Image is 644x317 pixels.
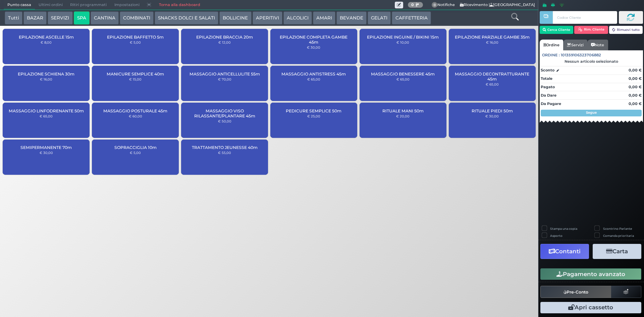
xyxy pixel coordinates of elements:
small: € 12,00 [218,40,231,44]
small: € 15,00 [129,77,142,81]
span: MASSAGGIO BENESSERE 45m [371,71,435,76]
label: Scontrino Parlante [603,226,632,231]
label: Comanda prioritaria [603,233,634,238]
div: Nessun articolo selezionato [540,59,643,64]
span: RITUALE MANI 50m [382,108,424,113]
strong: Da Pagare [541,101,561,106]
span: MASSAGGIO ANTICELLULITE 55m [190,71,260,76]
small: € 16,00 [40,77,52,81]
button: CAFFETTERIA [392,11,431,25]
strong: Da Dare [541,93,556,98]
button: Contanti [540,244,589,259]
button: Rimuovi tutto [609,26,643,34]
span: EPILAZIONE INGUINE / BIKINI 15m [367,35,439,40]
span: RITUALE PIEDI 50m [472,108,513,113]
span: MASSAGGIO LINFODRENANTE 50m [9,108,84,113]
span: SOPRACCIGLIA 10m [114,145,157,150]
button: Pre-Conto [540,286,611,298]
strong: Sconto [541,67,554,73]
span: EPILAZIONE COMPLETA GAMBE 45m [276,35,352,45]
small: € 30,00 [485,114,499,118]
strong: 0,00 € [629,76,642,81]
span: MASSAGGIO VISO RILASSANTE/PLANTARE 45m [187,108,262,118]
small: € 5,00 [130,151,141,155]
span: TRATTAMENTO JEUNESSE 40m [192,145,258,150]
small: € 60,00 [129,114,142,118]
span: MANICURE SEMPLICE 40m [107,71,164,76]
small: € 30,00 [40,151,53,155]
span: Ritiri programmati [66,0,110,10]
span: 101359106323706882 [561,52,601,58]
span: EPILAZIONE BAFFETTO 5m [107,35,164,40]
button: Cerca Cliente [540,26,574,34]
span: Ultimi ordini [35,0,66,10]
small: € 65,00 [307,77,320,81]
span: EPILAZIONE ASCELLE 15m [19,35,74,40]
a: Note [587,40,608,50]
small: € 65,00 [40,114,53,118]
span: EPILAZIONE BRACCIA 20m [196,35,253,40]
span: Impostazioni [111,0,143,10]
button: SNACKS DOLCI E SALATI [155,11,218,25]
strong: Totale [541,76,552,81]
span: Ordine : [542,52,560,58]
button: Carta [593,244,641,259]
small: € 8,00 [41,40,52,44]
button: BAZAR [23,11,47,25]
button: Apri cassetto [540,302,641,313]
button: SPA [74,11,90,25]
small: € 30,00 [307,45,320,49]
button: SERVIZI [48,11,72,25]
small: € 10,00 [396,40,409,44]
strong: 0,00 € [629,93,642,98]
span: EPILAZIONE SCHIENA 30m [18,71,74,76]
small: € 70,00 [218,77,231,81]
span: 0 [432,2,438,8]
strong: 0,00 € [629,85,642,89]
input: Codice Cliente [553,11,617,24]
button: Pagamento avanzato [540,268,641,280]
a: Torna alla dashboard [155,0,204,10]
span: EPILAZIONE PARZIALE GAMBE 35m [455,35,530,40]
button: Tutti [5,11,22,25]
button: APERITIVI [253,11,282,25]
small: € 16,00 [486,40,498,44]
small: € 65,00 [396,77,410,81]
strong: Pagato [541,85,555,89]
b: 0 [411,2,414,7]
span: Punto cassa [4,0,35,10]
small: € 65,00 [486,82,499,86]
button: AMARI [313,11,335,25]
button: GELATI [368,11,391,25]
button: BOLLICINE [219,11,251,25]
strong: 0,00 € [629,101,642,106]
span: SEMIPERMANENTE 70m [20,145,72,150]
label: Stampa una copia [550,226,577,231]
small: € 5,00 [130,40,141,44]
button: CANTINA [91,11,119,25]
small: € 50,00 [218,119,231,123]
span: MASSAGGIO DECONTRATTURANTE 45m [454,71,530,82]
small: € 25,00 [307,114,320,118]
span: MASSAGGIO POSTURALE 45m [103,108,167,113]
button: BEVANDE [336,11,367,25]
button: ALCOLICI [283,11,312,25]
a: Ordine [540,40,563,50]
small: € 20,00 [396,114,410,118]
span: MASSAGGIO ANTISTRESS 45m [281,71,346,76]
small: € 55,00 [218,151,231,155]
span: PEDICURE SEMPLICE 50m [286,108,341,113]
a: Servizi [563,40,587,50]
label: Asporto [550,233,562,238]
button: Rim. Cliente [574,26,608,34]
strong: Segue [586,110,597,115]
button: COMBINATI [120,11,154,25]
strong: 0,00 € [629,68,642,72]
